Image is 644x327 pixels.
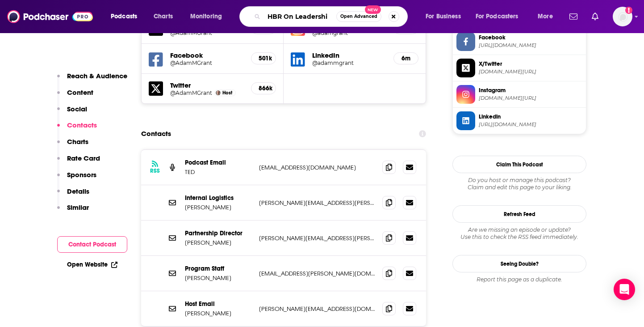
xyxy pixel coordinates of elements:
div: Open Intercom Messenger [614,279,635,300]
h3: RSS [150,167,160,174]
button: Contacts [57,121,97,137]
p: [EMAIL_ADDRESS][DOMAIN_NAME] [259,164,375,171]
a: Charts [148,9,178,24]
h5: 6m [401,55,411,62]
button: open menu [470,9,531,24]
p: TED [185,168,252,176]
p: Similar [67,203,89,212]
span: Podcasts [111,10,137,23]
p: [EMAIL_ADDRESS][PERSON_NAME][DOMAIN_NAME] [259,270,375,277]
div: Are we missing an episode or update? Use this to check the RSS feed immediately. [452,226,586,241]
a: Facebook[URL][DOMAIN_NAME] [456,32,582,51]
p: Content [67,88,93,97]
span: instagram.com/adamgrant [479,95,582,102]
span: X/Twitter [479,60,582,68]
button: Contact Podcast [57,236,127,253]
span: For Podcasters [476,10,519,23]
a: Instagram[DOMAIN_NAME][URL] [456,85,582,104]
h5: LinkedIn [312,51,386,59]
h5: Facebook [170,51,244,59]
span: Facebook [479,34,582,42]
img: Adam Grant [216,90,221,95]
p: Internal Logistics [185,194,252,202]
button: Social [57,105,87,121]
a: X/Twitter[DOMAIN_NAME][URL] [456,59,582,77]
span: Open Advanced [340,14,377,19]
span: Host [222,90,232,96]
span: Monitoring [190,10,222,23]
button: Claim This Podcast [452,156,586,173]
p: [PERSON_NAME][EMAIL_ADDRESS][PERSON_NAME][DOMAIN_NAME] [259,234,375,242]
h5: 866k [259,85,268,92]
span: More [538,10,553,23]
div: Report this page as a duplicate. [452,276,586,283]
h2: Contacts [141,125,171,142]
p: Sponsors [67,170,96,179]
span: https://www.facebook.com/AdamMGrant [479,42,582,49]
span: Logged in as autumncomm [613,7,632,26]
div: Search podcasts, credits, & more... [248,6,416,27]
button: Open AdvancedNew [336,11,381,22]
p: Podcast Email [185,159,252,166]
a: Seeing Double? [452,255,586,272]
p: Program Staff [185,265,252,272]
span: Linkedin [479,113,582,121]
p: Rate Card [67,154,100,162]
span: https://www.linkedin.com/in/adammgrant [479,121,582,128]
input: Search podcasts, credits, & more... [264,9,336,24]
button: Content [57,88,93,105]
p: Charts [67,137,88,146]
span: Instagram [479,86,582,94]
a: Linkedin[URL][DOMAIN_NAME] [456,111,582,130]
button: Show profile menu [613,7,632,26]
div: Claim and edit this page to your liking. [452,177,586,191]
button: open menu [105,9,149,24]
p: Reach & Audience [67,72,127,80]
p: [PERSON_NAME][EMAIL_ADDRESS][PERSON_NAME][DOMAIN_NAME] [259,199,375,207]
p: [PERSON_NAME] [185,310,252,317]
p: Details [67,187,89,195]
img: User Profile [613,7,632,26]
a: @AdamMGrant [170,59,244,66]
button: open menu [184,9,234,24]
button: open menu [419,9,472,24]
span: Do you host or manage this podcast? [452,177,586,184]
img: Podchaser - Follow, Share and Rate Podcasts [7,8,93,25]
p: Social [67,105,87,113]
button: Reach & Audience [57,72,127,88]
p: [PERSON_NAME] [185,239,252,246]
a: Show notifications dropdown [588,9,602,24]
button: Similar [57,203,89,220]
span: For Business [426,10,461,23]
p: Host Email [185,300,252,308]
h5: 501k [259,55,268,62]
span: twitter.com/AdamMGrant [479,68,582,75]
a: @AdamMGrant [170,89,212,96]
button: Sponsors [57,170,96,187]
h5: Twitter [170,81,244,89]
p: Contacts [67,121,97,129]
p: [PERSON_NAME] [185,204,252,211]
button: open menu [531,9,564,24]
span: Charts [154,10,173,23]
button: Refresh Feed [452,205,586,223]
p: [PERSON_NAME][EMAIL_ADDRESS][DOMAIN_NAME] [259,305,375,313]
a: Open Website [67,261,117,268]
a: Show notifications dropdown [566,9,581,24]
svg: Add a profile image [625,7,632,14]
button: Rate Card [57,154,100,170]
p: [PERSON_NAME] [185,274,252,282]
span: New [365,5,381,14]
a: @adammgrant [312,59,386,66]
button: Charts [57,137,88,154]
button: Details [57,187,89,204]
p: Partnership Director [185,229,252,237]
